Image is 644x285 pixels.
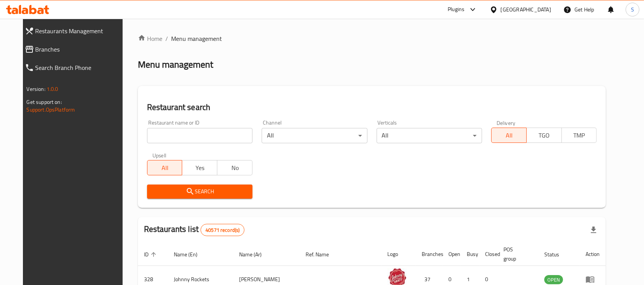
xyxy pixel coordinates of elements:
label: Upsell [152,152,167,158]
div: All [377,128,482,143]
span: POS group [504,245,529,263]
th: Logo [382,243,416,266]
span: Status [544,250,569,259]
span: TMP [565,130,594,141]
span: 40571 record(s) [201,227,244,234]
span: Version: [27,84,45,94]
th: Closed [479,243,498,266]
div: Total records count [201,224,244,236]
a: Home [138,34,162,43]
a: Support.OpsPlatform [27,105,75,115]
button: TMP [561,128,597,143]
span: 1.0.0 [47,84,58,94]
a: Restaurants Management [19,22,131,40]
span: S [631,5,634,14]
div: Export file [584,221,603,239]
nav: breadcrumb [138,34,606,43]
span: Branches [36,45,125,54]
span: Name (Ar) [239,250,272,259]
label: Delivery [497,120,516,125]
button: All [147,160,183,175]
h2: Menu management [138,58,213,71]
a: Search Branch Phone [19,58,131,77]
input: Search for restaurant name or ID.. [147,128,252,143]
span: Yes [185,162,214,173]
span: Get support on: [27,97,62,107]
button: No [217,160,252,175]
span: ID [144,250,159,259]
th: Busy [461,243,479,266]
span: No [220,162,249,173]
span: Search [153,187,246,196]
span: Name (En) [174,250,207,259]
span: Restaurants Management [36,26,125,36]
button: Yes [182,160,217,175]
button: TGO [526,128,562,143]
li: / [165,34,168,43]
span: All [150,162,180,173]
span: Search Branch Phone [36,63,125,72]
h2: Restaurant search [147,102,597,113]
th: Action [579,243,606,266]
div: [GEOGRAPHIC_DATA] [501,5,551,14]
div: Plugins [448,5,464,14]
span: TGO [530,130,559,141]
button: All [491,128,527,143]
button: Search [147,185,252,199]
h2: Restaurants list [144,223,245,236]
a: Branches [19,40,131,58]
th: Open [443,243,461,266]
div: All [262,128,367,143]
span: Ref. Name [306,250,339,259]
span: All [495,130,524,141]
span: OPEN [544,275,563,284]
span: Menu management [171,34,222,43]
div: Menu [586,275,600,284]
th: Branches [416,243,443,266]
